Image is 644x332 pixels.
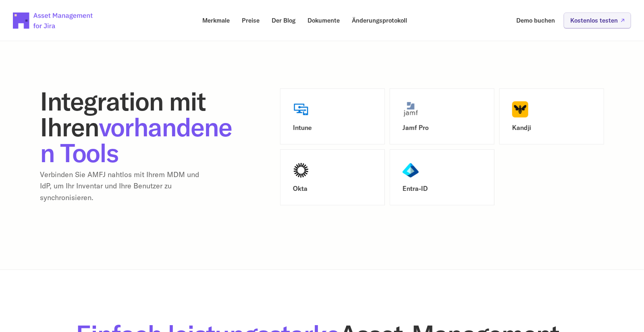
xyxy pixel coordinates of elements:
[511,13,561,28] a: Demo buchen
[293,123,312,132] font: Intune
[40,85,211,143] font: Integration mit Ihren
[516,17,555,24] font: Demo buchen
[272,17,296,24] font: Der Blog
[352,17,407,24] font: Änderungsprotokoll
[237,13,266,28] a: Preise
[403,184,428,192] font: Entra-ID
[203,17,230,24] font: Merkmale
[512,123,531,132] font: Kandji
[293,184,307,192] font: Okta
[302,13,346,28] a: Dokumente
[564,13,631,28] a: Kostenlos testen
[40,111,232,169] font: vorhandenen Tools
[40,170,201,203] font: Verbinden Sie AMFJ nahtlos mit Ihrem MDM und IdP, um Ihr Inventar und Ihre Benutzer zu synchronis...
[347,13,413,28] a: Änderungsprotokoll
[570,17,618,24] font: Kostenlos testen
[403,123,429,132] font: Jamf Pro
[266,13,301,28] a: Der Blog
[242,17,260,24] font: Preise
[197,13,236,28] a: Merkmale
[308,17,340,24] font: Dokumente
